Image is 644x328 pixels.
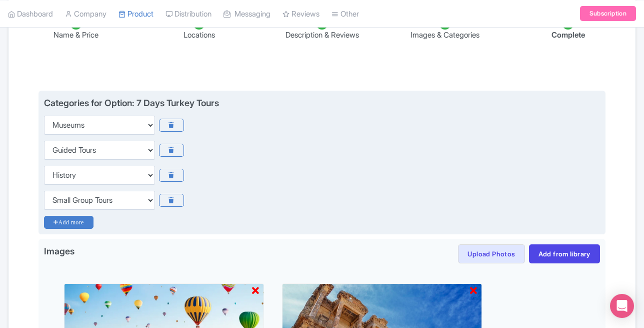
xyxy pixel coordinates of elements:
[529,244,600,263] a: Add from library
[580,6,636,21] a: Subscription
[260,18,383,41] li: Description & Reviews
[14,18,137,41] li: Name & Price
[44,216,93,229] i: Add more
[506,18,629,41] li: Complete
[383,18,506,41] li: Images & Categories
[44,244,74,260] span: Images
[137,18,260,41] li: Locations
[44,98,219,108] div: Categories for Option: 7 Days Turkey Tours
[610,294,634,318] div: Open Intercom Messenger
[458,244,524,263] button: Upload Photos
